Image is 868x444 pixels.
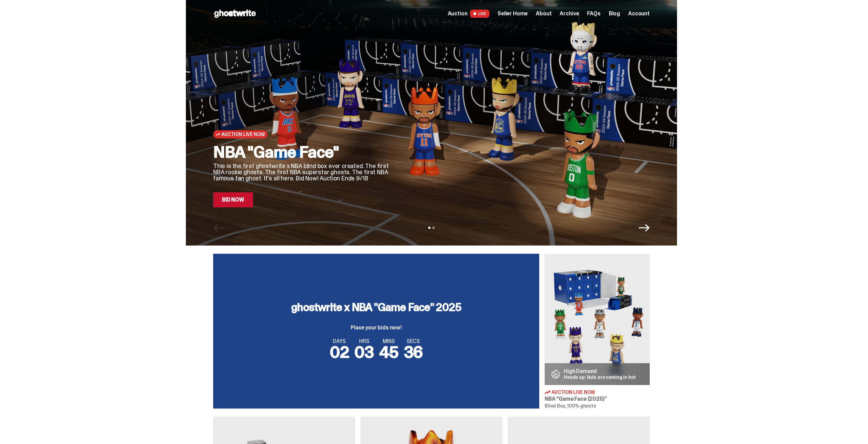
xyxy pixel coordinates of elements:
[432,227,435,229] button: View slide 2
[545,403,567,409] span: Blind Box,
[545,254,650,409] a: Game Face (2025) High Demand Heads up: bids are coming in hot Auction Live Now
[404,339,423,344] span: SECS
[536,11,551,16] a: About
[564,369,636,374] p: High Demand
[330,339,349,344] span: DAYS
[564,375,636,380] p: Heads up: bids are coming in hot
[628,11,650,16] a: Account
[609,11,620,16] a: Blog
[448,11,468,16] span: Auction
[221,132,265,137] span: Auction Live Now
[560,11,579,16] a: Archive
[470,10,489,18] span: LIVE
[428,227,430,229] button: View slide 1
[545,396,650,402] h3: NBA “Game Face (2025)”
[551,390,595,395] span: Auction Live Now
[213,163,391,181] p: This is the first ghostwrite x NBA blind box ever created. The first NBA rookie ghosts. The first...
[639,222,650,233] button: Next
[330,341,349,363] span: 02
[498,11,528,16] a: Seller Home
[404,341,423,363] span: 36
[379,339,398,344] span: MINS
[213,144,391,160] h2: NBA "Game Face"
[354,339,374,344] span: HRS
[213,192,253,207] a: Bid Now
[567,403,596,409] span: 100% ghosts
[545,254,650,385] img: Game Face (2025)
[291,325,461,330] p: Place your bids now!
[354,341,374,363] span: 03
[587,11,600,16] a: FAQs
[448,10,489,18] a: Auction LIVE
[379,341,398,363] span: 45
[291,302,461,313] h3: ghostwrite x NBA "Game Face" 2025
